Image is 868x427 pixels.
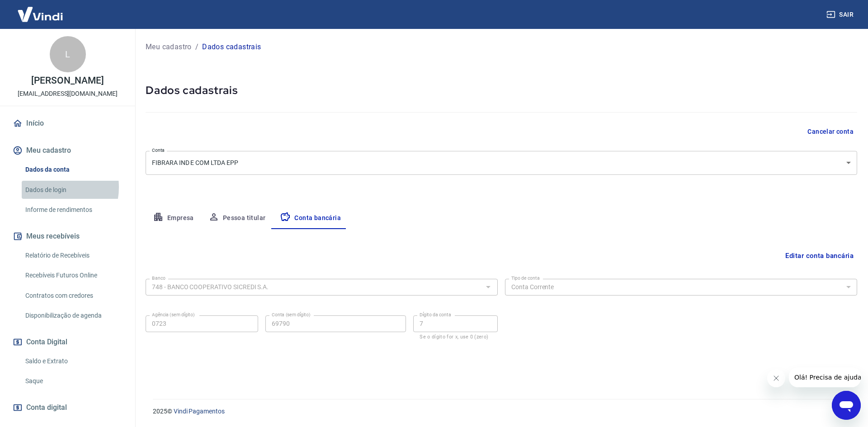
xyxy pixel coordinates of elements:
button: Empresa [146,207,201,229]
button: Meus recebíveis [11,226,124,246]
a: Recebíveis Futuros Online [22,266,124,285]
span: Conta digital [26,401,67,414]
button: Pessoa titular [201,207,273,229]
label: Dígito da conta [420,311,451,318]
a: Relatório de Recebíveis [22,246,124,265]
label: Tipo de conta [511,275,540,282]
a: Vindi Pagamentos [174,408,225,415]
div: FIBRARA IND E COM LTDA EPP [146,151,857,175]
p: Dados cadastrais [202,42,261,52]
a: Contratos com credores [22,286,124,305]
button: Editar conta bancária [782,247,857,264]
label: Conta (sem dígito) [272,311,311,318]
p: / [195,42,198,52]
img: Vindi [11,0,70,28]
p: [EMAIL_ADDRESS][DOMAIN_NAME] [18,89,118,99]
button: Conta Digital [11,332,124,352]
a: Conta digital [11,398,124,418]
a: Dados da conta [22,160,124,179]
label: Banco [152,275,165,282]
a: Saque [22,372,124,390]
p: [PERSON_NAME] [31,76,104,85]
span: Olá! Precisa de ajuda? [5,6,76,14]
a: Saldo e Extrato [22,352,124,371]
button: Cancelar conta [804,123,857,140]
p: Se o dígito for x, use 0 (zero) [420,334,491,340]
iframe: Botão para abrir a janela de mensagens [832,391,861,420]
label: Agência (sem dígito) [152,311,195,318]
iframe: Mensagem da empresa [789,367,861,387]
button: Conta bancária [273,207,348,229]
iframe: Fechar mensagem [767,369,785,387]
a: Início [11,113,124,133]
a: Disponibilização de agenda [22,306,124,325]
a: Informe de rendimentos [22,201,124,219]
button: Meu cadastro [11,141,124,160]
p: 2025 © [153,407,846,416]
h5: Dados cadastrais [146,83,857,98]
a: Dados de login [22,181,124,199]
button: Sair [825,6,857,23]
div: L [50,36,86,72]
a: Meu cadastro [146,42,192,52]
label: Conta [152,147,165,154]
